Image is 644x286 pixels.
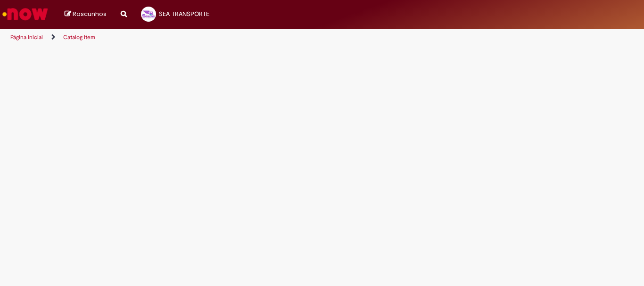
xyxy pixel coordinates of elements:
img: ServiceNow [1,5,50,24]
span: SEA TRANSPORTE [159,10,209,18]
a: Catalog Item [63,33,95,41]
ul: Trilhas de página [7,29,422,46]
a: Rascunhos [65,10,107,19]
span: Rascunhos [73,9,107,18]
a: Página inicial [10,33,43,41]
